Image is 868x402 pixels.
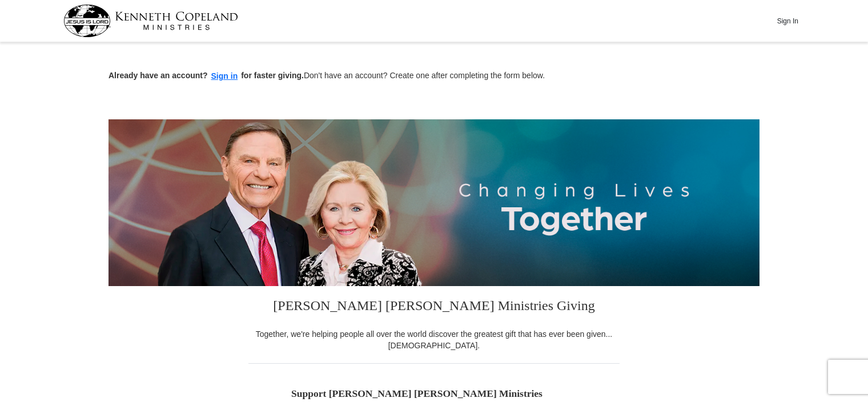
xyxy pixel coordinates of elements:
[248,286,620,328] h3: [PERSON_NAME] [PERSON_NAME] Ministries Giving
[291,388,577,400] h5: Support [PERSON_NAME] [PERSON_NAME] Ministries
[63,5,238,37] img: kcm-header-logo.svg
[208,70,242,83] button: Sign in
[108,71,304,80] strong: Already have an account? for faster giving.
[770,12,805,30] button: Sign In
[108,70,759,83] p: Don't have an account? Create one after completing the form below.
[248,328,620,351] div: Together, we're helping people all over the world discover the greatest gift that has ever been g...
